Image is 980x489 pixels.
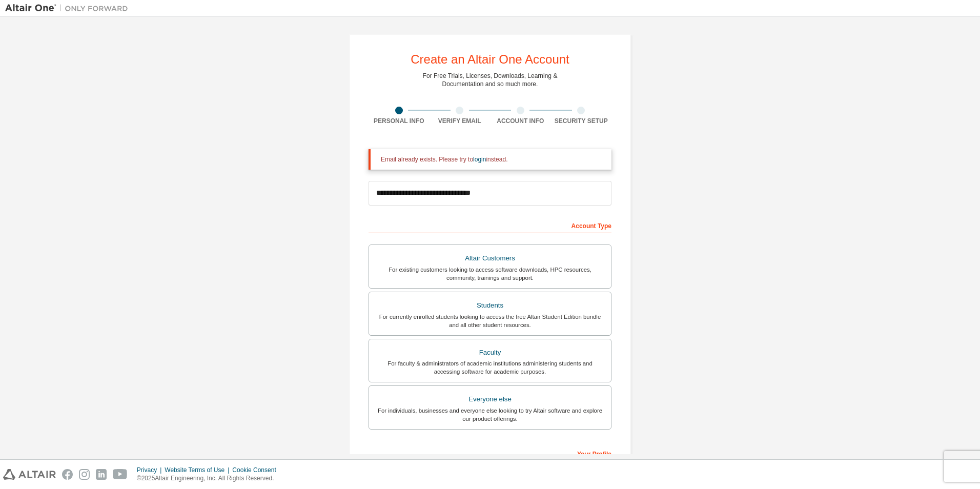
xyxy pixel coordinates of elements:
[165,466,232,474] div: Website Terms of Use
[232,466,282,474] div: Cookie Consent
[551,117,612,125] div: Security Setup
[369,117,430,125] div: Personal Info
[430,117,491,125] div: Verify Email
[423,72,558,88] div: For Free Trials, Licenses, Downloads, Learning & Documentation and so much more.
[113,469,128,480] img: youtube.svg
[369,217,611,233] div: Account Type
[375,392,605,406] div: Everyone else
[137,474,282,483] p: © 2025 Altair Engineering, Inc. All Rights Reserved.
[375,313,605,329] div: For currently enrolled students looking to access the free Altair Student Edition bundle and all ...
[96,469,107,480] img: linkedin.svg
[137,466,165,474] div: Privacy
[369,445,611,461] div: Your Profile
[375,359,605,376] div: For faculty & administrators of academic institutions administering students and accessing softwa...
[375,266,605,282] div: For existing customers looking to access software downloads, HPC resources, community, trainings ...
[381,155,603,164] div: Email already exists. Please try to instead.
[375,298,605,313] div: Students
[490,117,551,125] div: Account Info
[411,53,569,66] div: Create an Altair One Account
[375,345,605,360] div: Faculty
[79,469,90,480] img: instagram.svg
[473,156,486,163] a: login
[375,251,605,266] div: Altair Customers
[3,469,56,480] img: altair_logo.svg
[375,406,605,423] div: For individuals, businesses and everyone else looking to try Altair software and explore our prod...
[62,469,73,480] img: facebook.svg
[5,3,133,13] img: Altair One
